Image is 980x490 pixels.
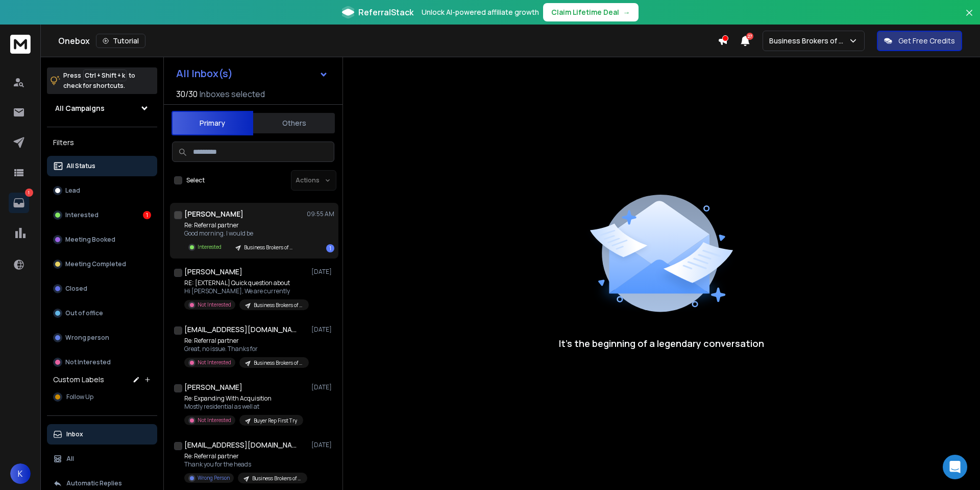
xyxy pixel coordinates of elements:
[65,358,111,366] p: Not Interested
[53,375,104,385] h3: Custom Labels
[47,387,157,407] button: Follow Up
[198,359,231,366] p: Not Interested
[184,403,303,411] p: Mostly residential as well at
[184,460,307,469] p: Thank you for the heads
[184,345,307,353] p: Great, no issue. Thanks for
[55,103,105,113] h1: All Campaigns
[311,383,334,391] p: [DATE]
[65,334,109,342] p: Wrong person
[623,7,630,17] span: →
[184,394,303,403] p: Re: Expanding With Acquisition
[168,63,336,84] button: All Inbox(s)
[307,210,334,218] p: 09:55 AM
[58,34,718,48] div: Onebox
[543,3,639,21] button: Claim Lifetime Deal→
[200,88,265,100] h3: Inboxes selected
[253,112,335,134] button: Others
[184,382,242,392] h1: [PERSON_NAME]
[25,189,33,197] p: 1
[559,336,764,351] p: It’s the beginning of a legendary conversation
[47,352,157,372] button: Not Interested
[184,324,297,335] h1: [EMAIL_ADDRESS][DOMAIN_NAME]
[198,474,230,482] p: Wrong Person
[10,463,31,484] button: K
[184,229,299,238] p: Good morning. I would be
[184,337,307,345] p: Re: Referral partner
[311,268,334,276] p: [DATE]
[171,111,253,135] button: Primary
[898,36,955,46] p: Get Free Credits
[184,209,243,219] h1: [PERSON_NAME]
[422,7,539,17] p: Unlock AI-powered affiliate growth
[963,6,976,31] button: Close banner
[746,33,753,40] span: 27
[184,279,307,287] p: RE: [EXTERNAL] Quick question about
[186,176,205,184] label: Select
[184,267,242,277] h1: [PERSON_NAME]
[65,211,99,219] p: Interested
[184,287,307,295] p: Hi [PERSON_NAME], We are currently
[47,254,157,274] button: Meeting Completed
[184,221,299,229] p: Re: Referral partner
[65,186,80,195] p: Lead
[252,475,301,482] p: Business Brokers of [US_STATE] | Realtor | [GEOGRAPHIC_DATA]
[47,278,157,299] button: Closed
[96,34,145,48] button: Tutorial
[943,455,967,479] div: Open Intercom Messenger
[184,440,297,450] h1: [EMAIL_ADDRESS][DOMAIN_NAME]
[198,416,231,424] p: Not Interested
[66,393,93,401] span: Follow Up
[66,455,74,463] p: All
[66,162,95,170] p: All Status
[9,193,29,213] a: 1
[47,135,157,150] h3: Filters
[769,36,848,46] p: Business Brokers of AZ
[65,285,87,293] p: Closed
[311,325,334,334] p: [DATE]
[254,301,303,309] p: Business Brokers of [US_STATE] | Local Business | [GEOGRAPHIC_DATA]
[47,229,157,250] button: Meeting Booked
[176,88,198,100] span: 30 / 30
[47,98,157,119] button: All Campaigns
[47,328,157,348] button: Wrong person
[47,205,157,225] button: Interested1
[877,31,962,51] button: Get Free Credits
[65,236,115,244] p: Meeting Booked
[65,260,126,268] p: Meeting Completed
[66,479,122,487] p: Automatic Replies
[47,156,157,176] button: All Status
[198,243,222,251] p: Interested
[244,244,293,251] p: Business Brokers of [US_STATE] | Realtor | [GEOGRAPHIC_DATA]
[63,71,135,91] p: Press to check for shortcuts.
[83,69,127,81] span: Ctrl + Shift + k
[326,244,334,252] div: 1
[143,211,151,219] div: 1
[47,180,157,201] button: Lead
[184,452,307,460] p: Re: Referral partner
[47,449,157,469] button: All
[311,441,334,449] p: [DATE]
[358,6,413,18] span: ReferralStack
[65,309,103,317] p: Out of office
[47,424,157,445] button: Inbox
[254,359,303,367] p: Business Brokers of [US_STATE] | Realtor | [GEOGRAPHIC_DATA]
[176,68,233,79] h1: All Inbox(s)
[66,430,83,438] p: Inbox
[198,301,231,309] p: Not Interested
[47,303,157,323] button: Out of office
[254,417,297,425] p: Buyer Rep First Try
